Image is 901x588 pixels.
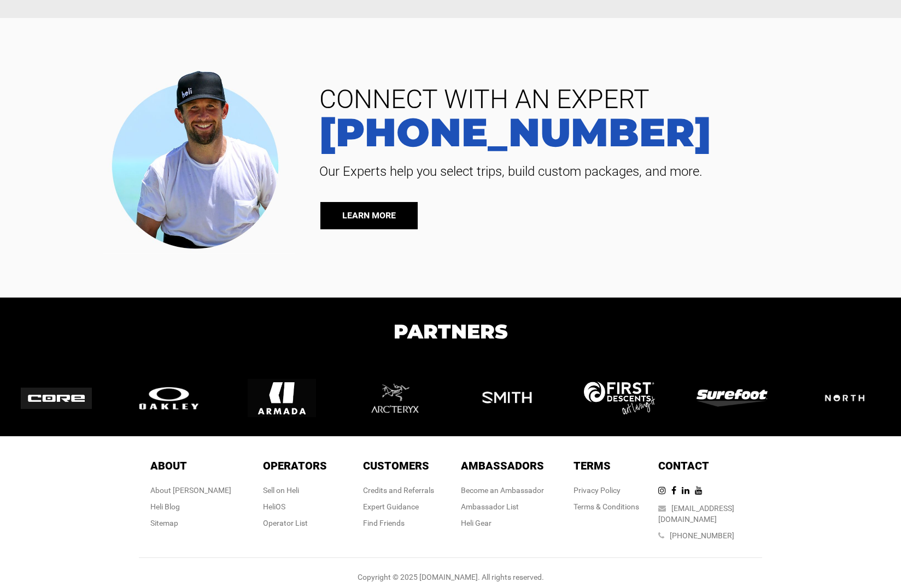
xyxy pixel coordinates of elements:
[697,389,768,407] img: logo
[584,382,655,414] img: logo
[103,62,295,254] img: contact our team
[311,163,885,180] span: Our Experts help you select trips, build custom packages, and more.
[150,502,180,511] a: Heli Blog
[248,364,316,432] img: logo
[670,531,734,540] a: [PHONE_NUMBER]
[263,518,327,528] div: Operator List
[363,502,419,511] a: Expert Guidance
[150,459,187,472] span: About
[133,384,204,412] img: logo
[461,501,544,512] div: Ambassador List
[263,485,327,496] div: Sell on Heli
[150,485,231,496] div: About [PERSON_NAME]
[461,486,544,495] a: Become an Ambassador
[574,486,621,495] a: Privacy Policy
[461,519,492,527] a: Heli Gear
[574,502,639,511] a: Terms & Conditions
[320,202,418,229] a: LEARN MORE
[658,459,709,472] span: Contact
[574,459,611,472] span: Terms
[263,502,285,511] a: HeliOS
[809,379,880,417] img: logo
[461,459,544,472] span: Ambassadors
[21,388,92,409] img: logo
[658,504,734,524] a: [EMAIL_ADDRESS][DOMAIN_NAME]
[311,86,885,112] span: CONNECT WITH AN EXPERT
[473,364,541,432] img: logo
[150,518,231,528] div: Sitemap
[363,518,434,528] div: Find Friends
[139,572,762,583] div: Copyright © 2025 [DOMAIN_NAME]. All rights reserved.
[263,459,327,472] span: Operators
[363,486,434,495] a: Credits and Referrals
[360,364,429,432] img: logo
[363,459,429,472] span: Customers
[311,112,885,152] a: [PHONE_NUMBER]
